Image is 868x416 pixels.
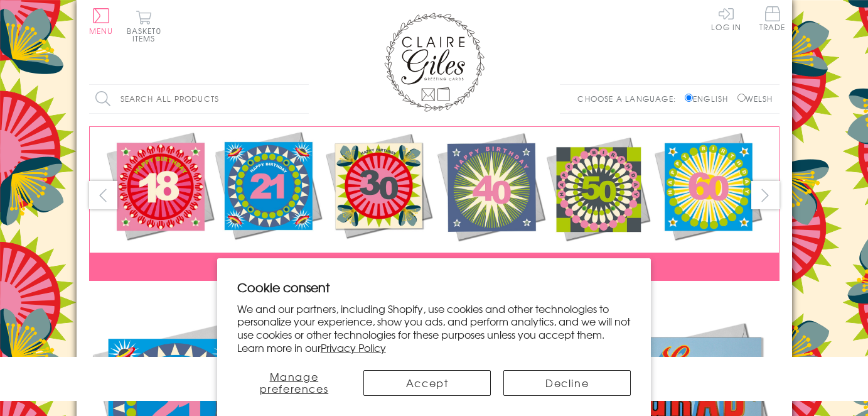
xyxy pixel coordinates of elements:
div: Carousel Pagination [89,290,780,310]
button: Decline [503,370,631,396]
input: Search all products [89,85,309,113]
label: Welsh [737,93,773,104]
button: next [751,181,780,209]
label: English [685,93,734,104]
p: Choose a language: [577,93,682,104]
p: We and our partners, including Shopify, use cookies and other technologies to personalize your ex... [237,302,631,354]
a: Privacy Policy [321,340,386,355]
img: Claire Giles Greetings Cards [384,13,485,112]
span: Trade [759,6,786,31]
span: Manage preferences [260,369,329,396]
a: Log In [711,6,741,31]
input: English [685,94,693,102]
span: 0 items [132,25,161,44]
a: Trade [759,6,786,33]
input: Search [296,85,309,113]
button: prev [89,181,117,209]
span: Menu [89,25,114,36]
button: Menu [89,8,114,35]
input: Welsh [737,94,746,102]
button: Accept [363,370,491,396]
h2: Cookie consent [237,278,631,296]
button: Basket0 items [127,10,161,42]
button: Manage preferences [237,370,351,396]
